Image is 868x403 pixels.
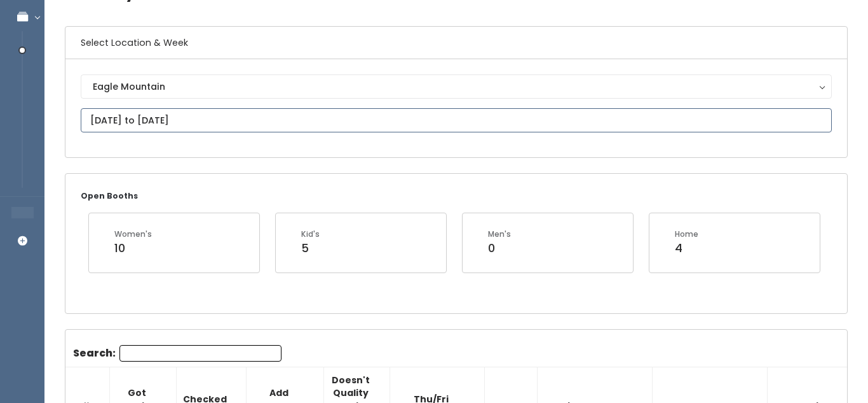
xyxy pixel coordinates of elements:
[675,229,698,240] div: Home
[301,229,320,240] div: Kid's
[488,229,511,240] div: Men's
[73,345,281,362] label: Search:
[81,74,832,99] button: Eagle Mountain
[81,108,832,132] input: September 6 - September 12, 2025
[114,229,152,240] div: Women's
[301,240,320,257] div: 5
[119,345,281,362] input: Search:
[65,27,847,59] h6: Select Location & Week
[93,80,820,94] div: Eagle Mountain
[675,240,698,257] div: 4
[114,240,152,257] div: 10
[488,240,511,257] div: 0
[81,190,138,201] small: Open Booths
